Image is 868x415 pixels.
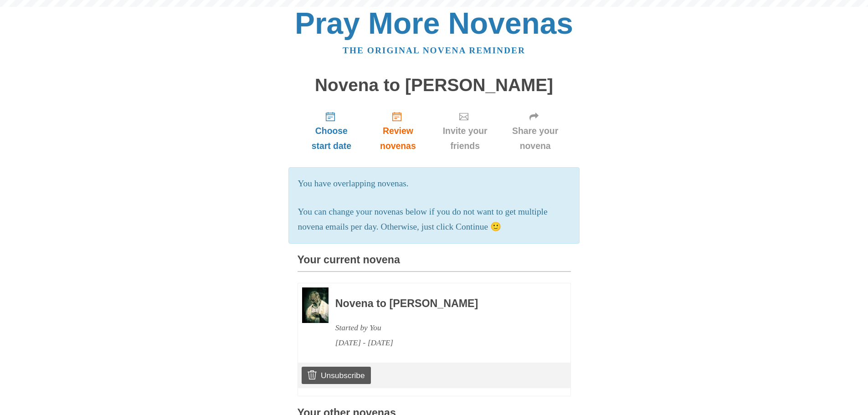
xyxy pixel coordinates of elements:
a: Pray More Novenas [295,6,573,40]
h3: Your current novena [298,254,571,272]
span: Choose start date [307,123,357,154]
a: Choose start date [298,104,366,158]
p: You can change your novenas below if you do not want to get multiple novena emails per day. Other... [298,205,570,235]
img: Novena image [302,287,329,323]
span: Review novenas [375,123,421,154]
a: Review novenas [365,104,430,158]
h3: Novena to [PERSON_NAME] [335,298,546,310]
h1: Novena to [PERSON_NAME] [298,76,571,95]
a: Share your novena [500,104,571,158]
div: [DATE] - [DATE] [335,335,546,350]
span: Share your novena [509,123,562,154]
a: Unsubscribe [302,367,370,384]
div: Started by You [335,320,546,335]
a: The original novena reminder [343,46,525,55]
span: Invite your friends [440,123,491,154]
a: Invite your friends [431,104,500,158]
p: You have overlapping novenas. [298,176,570,191]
